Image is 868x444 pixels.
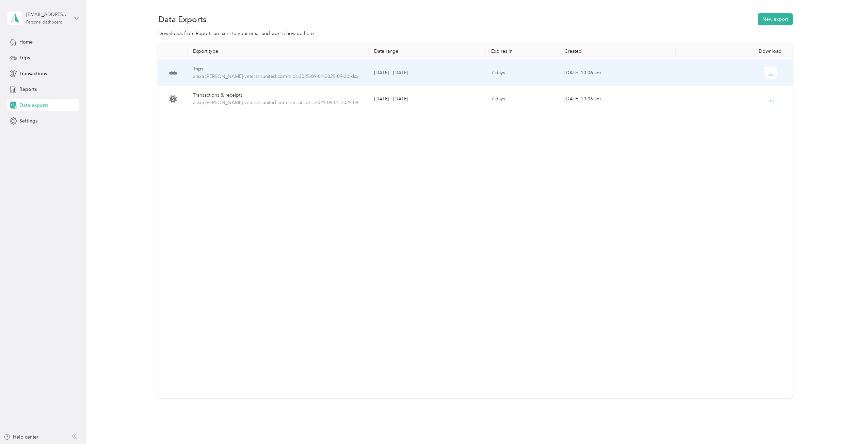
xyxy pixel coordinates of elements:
span: Trips [19,54,30,61]
th: Export type [188,43,369,60]
td: [DATE] - [DATE] [369,60,486,86]
td: [DATE] - [DATE] [369,86,486,112]
div: [EMAIL_ADDRESS][PERSON_NAME][DOMAIN_NAME] [26,11,69,18]
iframe: Everlance-gr Chat Button Frame [830,406,868,444]
button: Help center [4,433,38,441]
div: Download [681,48,787,54]
td: [DATE] 10:06 am [559,60,676,86]
td: 7 days [486,60,559,86]
h1: Data Exports [158,16,207,23]
div: Personal dashboard [26,20,63,24]
th: Expires in [486,43,559,60]
th: Date range [369,43,486,60]
div: Transactions & receipts [193,92,364,99]
span: Data exports [19,102,48,109]
div: Trips [193,65,364,73]
th: Created [559,43,676,60]
span: alexa.newkirk-veteransunited.com-transactions-2025-09-01-2025-09-30.xlsx [193,99,364,106]
span: Settings [19,117,37,125]
button: New export [758,13,793,25]
td: 7 days [486,86,559,112]
td: [DATE] 10:06 am [559,86,676,112]
span: Home [19,38,33,46]
div: Downloads from Reports are sent to your email and won’t show up here. [158,30,793,37]
span: alexa.newkirk-veteransunited.com-trips-2025-09-01-2025-09-30.xlsx [193,73,364,80]
span: Transactions [19,70,47,77]
span: Reports [19,86,37,93]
